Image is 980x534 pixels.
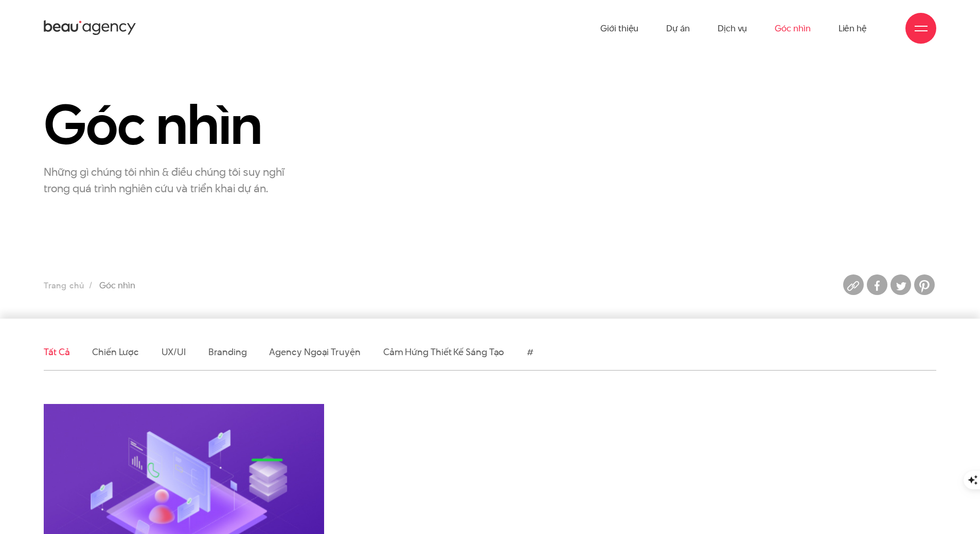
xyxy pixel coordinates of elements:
a: Cảm hứng thiết kế sáng tạo [383,345,505,358]
a: Trang chủ [44,280,84,291]
p: Những gì chúng tôi nhìn & điều chúng tôi suy nghĩ trong quá trình nghiên cứu và triển khai dự án. [44,163,301,196]
a: # [527,345,533,358]
a: UX/UI [162,345,186,358]
a: Tất cả [44,345,69,358]
a: Branding [208,345,246,358]
a: Agency ngoại truyện [269,345,360,358]
h1: Góc nhìn [44,95,324,154]
a: Chiến lược [92,345,138,358]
